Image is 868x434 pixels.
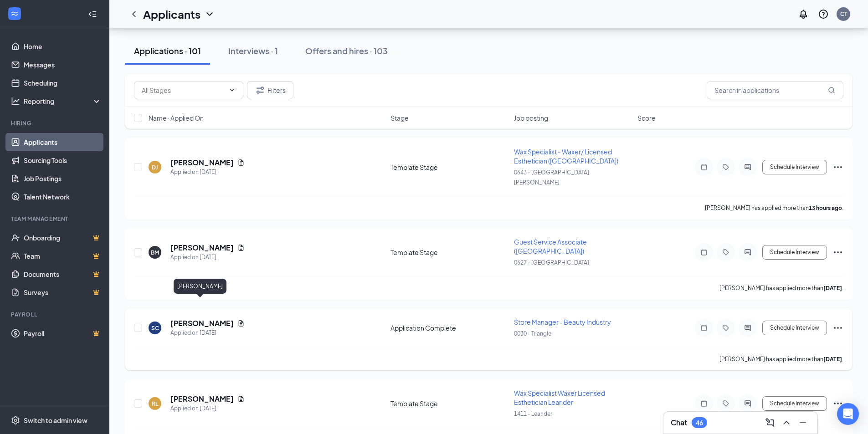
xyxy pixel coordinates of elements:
b: [DATE] [823,285,842,291]
div: Interviews · 1 [228,45,278,56]
div: Team Management [11,215,100,223]
div: RL [152,400,158,408]
div: Open Intercom Messenger [837,403,859,425]
h5: [PERSON_NAME] [170,158,234,168]
button: Filter Filters [247,81,293,99]
div: Template Stage [390,248,508,257]
a: Job Postings [24,169,102,188]
div: Applied on [DATE] [170,328,245,337]
svg: Document [237,395,245,403]
div: [PERSON_NAME] [174,279,226,294]
a: DocumentsCrown [24,265,102,283]
span: Job posting [514,113,548,123]
div: BM [151,249,159,256]
div: CT [840,10,847,18]
svg: Note [699,249,709,256]
div: Template Stage [390,399,508,408]
button: ComposeMessage [763,415,777,430]
svg: ChevronUp [781,417,792,428]
svg: ChevronDown [204,9,215,20]
a: Applicants [24,133,102,151]
button: Schedule Interview [762,396,827,411]
span: Name · Applied On [149,113,204,123]
a: Scheduling [24,74,102,92]
div: Reporting [24,97,102,106]
button: Schedule Interview [762,321,827,335]
h3: Chat [671,418,687,428]
button: Schedule Interview [762,160,827,174]
button: ChevronUp [779,415,794,430]
svg: Ellipses [832,322,843,333]
svg: Notifications [798,9,809,20]
span: Wax Specialist - Waxer/ Licensed Esthetician ([GEOGRAPHIC_DATA]) [514,148,618,165]
div: Hiring [11,119,100,127]
button: Minimize [796,415,810,430]
svg: WorkstreamLogo [10,9,19,18]
svg: Document [237,320,245,327]
svg: Tag [720,400,731,407]
svg: Ellipses [832,162,843,173]
p: [PERSON_NAME] has applied more than . [719,355,843,363]
div: Offers and hires · 103 [305,45,388,56]
button: Schedule Interview [762,245,827,260]
input: All Stages [142,85,225,95]
svg: Filter [255,85,266,96]
div: Switch to admin view [24,416,87,425]
svg: Ellipses [832,247,843,258]
div: 46 [696,419,703,427]
div: SC [151,324,159,332]
div: Applied on [DATE] [170,404,245,413]
div: Application Complete [390,323,508,332]
a: OnboardingCrown [24,229,102,247]
svg: ChevronLeft [128,9,139,20]
svg: ActiveChat [742,249,753,256]
p: [PERSON_NAME] has applied more than . [705,204,843,212]
svg: QuestionInfo [818,9,829,20]
h5: [PERSON_NAME] [170,318,234,328]
b: [DATE] [823,356,842,363]
span: 0030 - Triangle [514,330,551,337]
div: Applied on [DATE] [170,253,245,262]
span: 0627 - [GEOGRAPHIC_DATA] [514,259,589,266]
svg: Settings [11,416,20,425]
b: 13 hours ago [809,204,842,211]
div: Template Stage [390,163,508,172]
svg: Document [237,244,245,251]
svg: MagnifyingGlass [828,87,835,94]
svg: Tag [720,163,731,171]
div: DJ [152,163,158,171]
span: Score [637,113,656,123]
a: Messages [24,56,102,74]
div: Payroll [11,311,100,318]
svg: Minimize [797,417,808,428]
svg: Note [699,163,709,171]
div: Applied on [DATE] [170,168,245,177]
span: Guest Service Associate ([GEOGRAPHIC_DATA]) [514,238,587,255]
h5: [PERSON_NAME] [170,243,234,253]
span: Stage [390,113,409,123]
svg: ActiveChat [742,400,753,407]
svg: Analysis [11,97,20,106]
svg: Note [699,400,709,407]
svg: Document [237,159,245,166]
svg: Tag [720,324,731,332]
p: [PERSON_NAME] has applied more than . [719,284,843,292]
svg: Collapse [88,10,97,19]
svg: ActiveChat [742,163,753,171]
svg: Ellipses [832,398,843,409]
input: Search in applications [707,81,843,99]
a: Sourcing Tools [24,151,102,169]
svg: ChevronDown [228,87,236,94]
div: Applications · 101 [134,45,201,56]
span: 0643 - [GEOGRAPHIC_DATA][PERSON_NAME] [514,169,589,186]
svg: ComposeMessage [765,417,776,428]
a: PayrollCrown [24,324,102,342]
svg: Tag [720,249,731,256]
a: SurveysCrown [24,283,102,301]
h5: [PERSON_NAME] [170,394,234,404]
svg: Note [699,324,709,332]
a: Talent Network [24,188,102,206]
span: Wax Specialist Waxer Licensed Esthetician Leander [514,389,605,406]
span: 1411 - Leander [514,410,552,417]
